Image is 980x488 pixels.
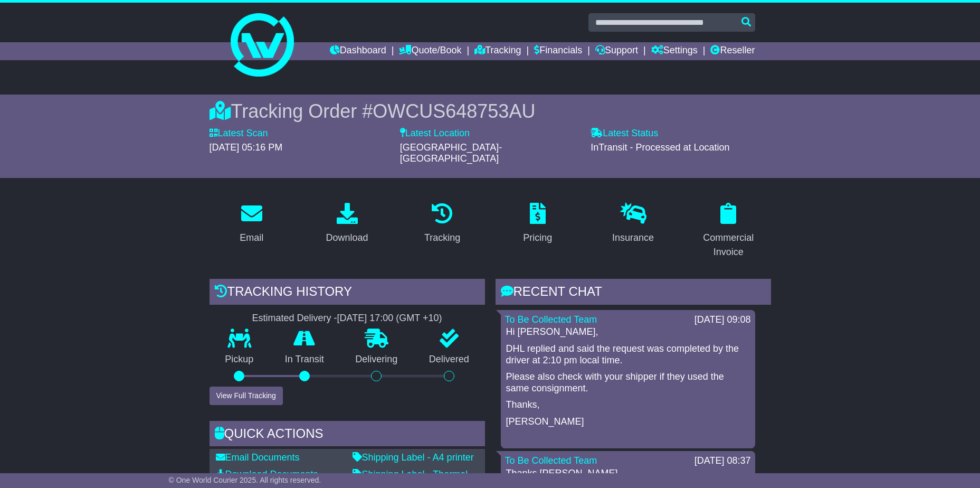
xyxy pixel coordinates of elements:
[269,354,340,365] p: In Transit
[506,399,750,411] p: Thanks,
[595,42,638,60] a: Support
[210,421,485,449] div: Quick Actions
[210,313,485,324] div: Estimated Delivery -
[710,42,755,60] a: Reseller
[400,128,470,139] label: Latest Location
[506,371,750,394] p: Please also check with your shipper if they used the same consignment.
[651,42,698,60] a: Settings
[210,100,771,123] div: Tracking Order #
[240,231,263,245] div: Email
[210,142,283,153] span: [DATE] 05:16 PM
[216,452,300,463] a: Email Documents
[693,231,764,259] div: Commercial Invoice
[506,468,750,480] p: Thanks [PERSON_NAME].
[216,469,318,480] a: Download Documents
[591,142,729,153] span: InTransit - Processed at Location
[337,313,442,324] div: [DATE] 17:00 (GMT +10)
[516,199,559,249] a: Pricing
[400,142,502,164] span: [GEOGRAPHIC_DATA]-[GEOGRAPHIC_DATA]
[340,354,414,365] p: Delivering
[505,455,597,466] a: To Be Collected Team
[612,231,654,245] div: Insurance
[605,199,661,249] a: Insurance
[506,416,750,428] p: [PERSON_NAME]
[417,199,467,249] a: Tracking
[210,387,283,405] button: View Full Tracking
[694,314,751,326] div: [DATE] 09:08
[169,476,321,484] span: © One World Courier 2025. All rights reserved.
[474,42,521,60] a: Tracking
[591,128,658,139] label: Latest Status
[326,231,368,245] div: Download
[534,42,582,60] a: Financials
[424,231,460,245] div: Tracking
[505,314,597,325] a: To Be Collected Team
[506,343,750,366] p: DHL replied and said the request was completed by the driver at 2:10 pm local time.
[233,199,270,249] a: Email
[353,452,474,463] a: Shipping Label - A4 printer
[413,354,485,365] p: Delivered
[686,199,771,263] a: Commercial Invoice
[373,100,535,122] span: OWCUS648753AU
[210,128,268,139] label: Latest Scan
[496,279,771,307] div: RECENT CHAT
[399,42,461,60] a: Quote/Book
[694,455,751,467] div: [DATE] 08:37
[330,42,386,60] a: Dashboard
[210,279,485,307] div: Tracking history
[210,354,270,365] p: Pickup
[506,326,750,338] p: Hi [PERSON_NAME],
[523,231,552,245] div: Pricing
[319,199,375,249] a: Download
